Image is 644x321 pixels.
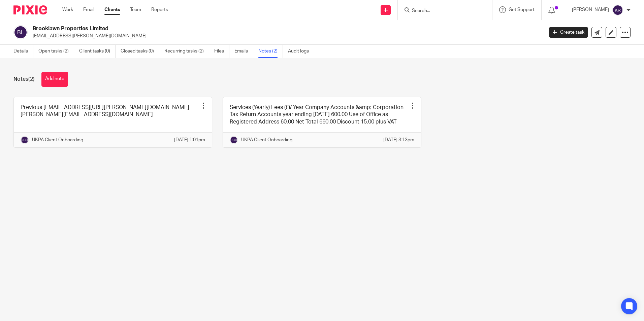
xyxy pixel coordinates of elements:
a: Clients [104,6,120,13]
img: svg%3E [612,5,623,15]
a: Team [130,6,141,13]
a: Client tasks (0) [79,45,116,58]
img: svg%3E [230,136,238,144]
a: Reports [151,6,168,13]
a: Details [13,45,33,58]
img: svg%3E [13,25,28,39]
button: Add note [41,72,68,87]
p: [DATE] 3:13pm [383,137,414,143]
h2: Brooklawn Properties Limited [33,25,438,32]
input: Search [411,8,472,14]
h1: Notes [13,76,35,83]
a: Open tasks (2) [38,45,74,58]
p: UKPA Client Onboarding [241,137,292,143]
a: Create task [549,27,588,38]
p: [EMAIL_ADDRESS][PERSON_NAME][DOMAIN_NAME] [33,33,539,39]
a: Closed tasks (0) [121,45,159,58]
a: Email [83,6,94,13]
p: [DATE] 1:01pm [174,137,205,143]
a: Notes (2) [258,45,283,58]
a: Work [62,6,73,13]
p: UKPA Client Onboarding [32,137,83,143]
a: Emails [234,45,253,58]
a: Recurring tasks (2) [164,45,209,58]
a: Audit logs [288,45,314,58]
p: [PERSON_NAME] [572,6,609,13]
a: Files [214,45,229,58]
img: Pixie [13,5,47,14]
span: (2) [28,76,35,82]
img: svg%3E [21,136,29,144]
span: Get Support [509,7,535,12]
